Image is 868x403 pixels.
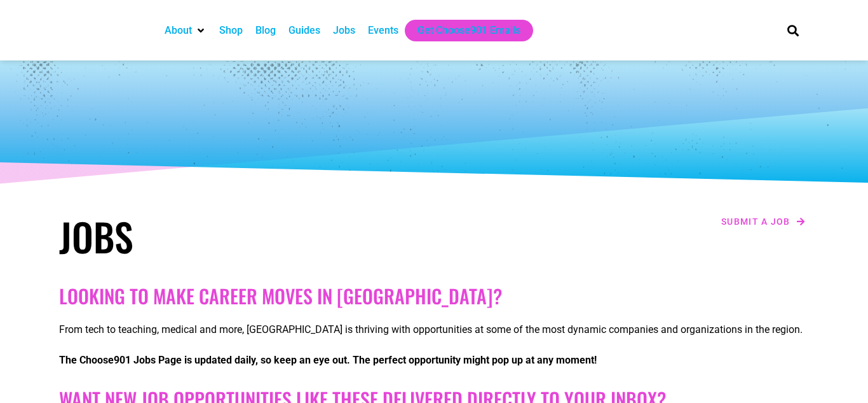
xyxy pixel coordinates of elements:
[368,23,398,38] a: Events
[783,20,804,41] div: Search
[59,213,428,259] h1: Jobs
[158,20,213,41] div: About
[158,20,766,41] nav: Main nav
[59,354,597,366] strong: The Choose901 Jobs Page is updated daily, so keep an eye out. The perfect opportunity might pop u...
[717,213,809,230] a: Submit a job
[219,23,243,38] a: Shop
[59,322,809,337] p: From tech to teaching, medical and more, [GEOGRAPHIC_DATA] is thriving with opportunities at some...
[59,285,809,308] h2: Looking to make career moves in [GEOGRAPHIC_DATA]?
[288,23,320,38] a: Guides
[333,23,355,38] a: Jobs
[721,217,790,226] span: Submit a job
[255,23,276,38] a: Blog
[417,23,520,38] a: Get Choose901 Emails
[165,23,192,38] a: About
